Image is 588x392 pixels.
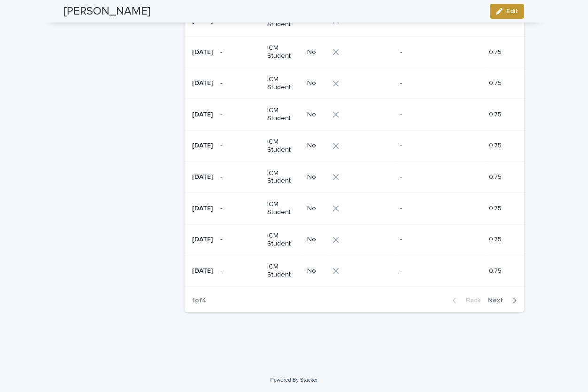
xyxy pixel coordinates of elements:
p: 0.75 [489,234,503,244]
button: Edit [490,4,524,19]
p: [DATE] [192,236,213,244]
p: No [307,205,325,213]
p: 1 of 4 [185,289,214,312]
p: 0.75 [489,171,503,181]
p: - [400,77,404,87]
p: 0.75 [489,77,503,87]
tr: [DATE]-- ICM StudentNo-- 0.750.75 [185,161,524,193]
p: [DATE] [192,205,213,213]
span: Back [460,297,480,304]
p: ICM Student [267,263,300,279]
p: - [220,203,224,213]
tr: [DATE]-- ICM StudentNo-- 0.750.75 [185,130,524,161]
p: - [220,109,224,119]
p: 0.75 [489,140,503,150]
p: ICM Student [267,200,300,216]
p: - [400,265,404,275]
p: [DATE] [192,48,213,56]
a: Powered By Stacker [270,377,317,383]
button: Next [484,296,524,305]
p: ICM Student [267,76,300,92]
p: - [400,140,404,150]
p: No [307,267,325,275]
p: 0.75 [489,46,503,56]
p: - [400,171,404,181]
p: - [400,109,404,119]
p: - [220,46,224,56]
p: - [220,234,224,244]
span: Next [488,297,509,304]
p: - [400,203,404,213]
p: ICM Student [267,232,300,248]
tr: [DATE]-- ICM StudentNo-- 0.750.75 [185,193,524,224]
p: [DATE] [192,111,213,119]
p: [DATE] [192,79,213,87]
p: - [220,171,224,181]
p: - [220,265,224,275]
p: - [400,234,404,244]
tr: [DATE]-- ICM StudentNo-- 0.750.75 [185,37,524,68]
p: [DATE] [192,142,213,150]
span: Edit [506,8,518,15]
tr: [DATE]-- ICM StudentNo-- 0.750.75 [185,68,524,99]
p: 0.75 [489,109,503,119]
p: 0.75 [489,203,503,213]
p: ICM Student [267,44,300,60]
p: 0.75 [489,265,503,275]
tr: [DATE]-- ICM StudentNo-- 0.750.75 [185,224,524,255]
p: No [307,236,325,244]
p: - [220,77,224,87]
tr: [DATE]-- ICM StudentNo-- 0.750.75 [185,255,524,287]
p: [DATE] [192,173,213,181]
p: No [307,173,325,181]
tr: [DATE]-- ICM StudentNo-- 0.750.75 [185,99,524,131]
button: Back [445,296,484,305]
p: [DATE] [192,267,213,275]
p: No [307,142,325,150]
p: No [307,79,325,87]
p: No [307,111,325,119]
p: ICM Student [267,107,300,123]
p: - [400,46,404,56]
p: ICM Student [267,169,300,185]
p: No [307,48,325,56]
h2: [PERSON_NAME] [64,5,150,18]
p: - [220,140,224,150]
p: ICM Student [267,138,300,154]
